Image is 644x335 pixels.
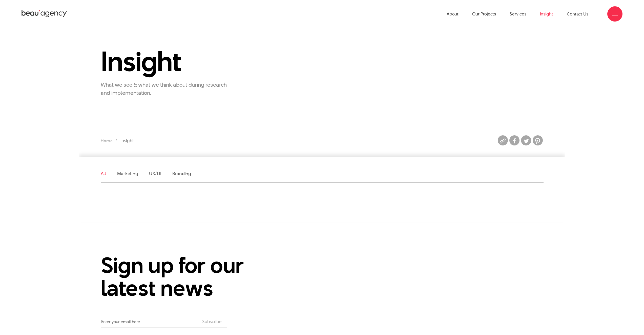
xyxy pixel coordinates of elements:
input: Enter your email here [101,316,197,327]
a: UX/UI [149,170,161,177]
a: Home [101,138,113,144]
a: Marketing [117,170,138,177]
h1: Insight [101,47,240,76]
input: Subscribe [201,319,223,324]
a: Branding [172,170,191,177]
p: What we see & what we think about during research and implementation. [101,81,227,97]
h2: Sign up for our latest news [101,254,278,300]
a: All [101,170,106,177]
